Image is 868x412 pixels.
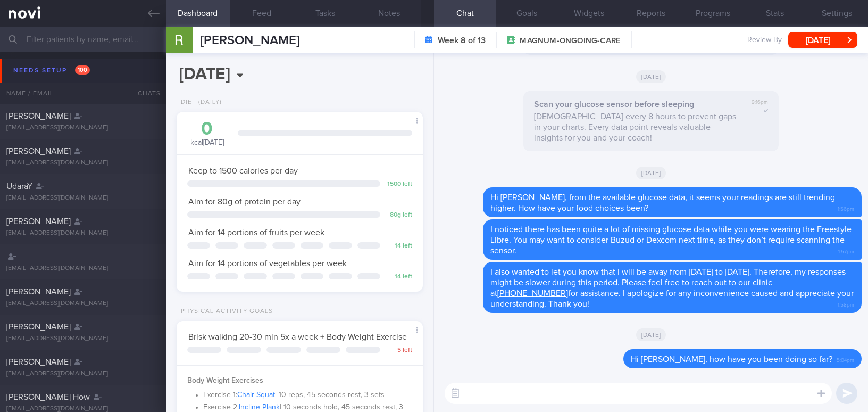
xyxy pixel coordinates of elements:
[838,203,854,213] span: 1:56pm
[520,36,621,46] span: MAGNUM-ONGOING-CARE
[6,300,160,308] div: [EMAIL_ADDRESS][DOMAIN_NAME]
[386,180,412,188] div: 1500 left
[237,391,275,399] a: Chair Squat
[752,99,768,106] span: 9:16pm
[490,268,854,308] span: I also wanted to let you know that I will be away from [DATE] to [DATE]. Therefore, my responses ...
[6,323,71,331] span: [PERSON_NAME]
[747,36,782,45] span: Review By
[187,120,227,148] div: kcal [DATE]
[188,197,301,206] span: Aim for 80g of protein per day
[386,347,412,355] div: 5 left
[386,273,412,281] div: 14 left
[201,34,299,47] span: [PERSON_NAME]
[497,289,568,298] a: [PHONE_NUMBER]
[6,335,160,343] div: [EMAIL_ADDRESS][DOMAIN_NAME]
[6,393,90,401] span: [PERSON_NAME] How
[838,245,854,256] span: 1:57pm
[6,229,160,237] div: [EMAIL_ADDRESS][DOMAIN_NAME]
[6,358,71,366] span: [PERSON_NAME]
[11,63,93,78] div: Needs setup
[239,403,280,411] a: Incline Plank
[188,259,347,268] span: Aim for 14 portions of vegetables per week
[187,120,227,138] div: 0
[837,354,854,364] span: 5:04pm
[490,225,852,255] span: I noticed there has been quite a lot of missing glucose data while you were wearing the Freestyle...
[6,159,160,167] div: [EMAIL_ADDRESS][DOMAIN_NAME]
[188,333,407,341] span: Brisk walking 20-30 min 5x a week + Body Weight Exercise
[6,194,160,202] div: [EMAIL_ADDRESS][DOMAIN_NAME]
[6,217,71,226] span: [PERSON_NAME]
[438,35,486,46] strong: Week 8 of 13
[636,167,666,179] span: [DATE]
[75,65,90,75] span: 100
[838,299,854,309] span: 1:58pm
[6,370,160,378] div: [EMAIL_ADDRESS][DOMAIN_NAME]
[177,308,273,316] div: Physical Activity Goals
[788,32,857,48] button: [DATE]
[6,112,71,120] span: [PERSON_NAME]
[123,83,166,104] div: Chats
[636,328,666,341] span: [DATE]
[6,124,160,132] div: [EMAIL_ADDRESS][DOMAIN_NAME]
[188,167,298,175] span: Keep to 1500 calories per day
[631,355,832,364] span: Hi [PERSON_NAME], how have you been doing so far?
[6,147,71,155] span: [PERSON_NAME]
[188,228,324,237] span: Aim for 14 portions of fruits per week
[636,70,666,83] span: [DATE]
[177,98,222,106] div: Diet (Daily)
[386,211,412,219] div: 80 g left
[386,242,412,250] div: 14 left
[6,182,32,191] span: UdaraY
[6,287,71,296] span: [PERSON_NAME]
[6,265,160,273] div: [EMAIL_ADDRESS][DOMAIN_NAME]
[534,111,736,143] p: [DEMOGRAPHIC_DATA] every 8 hours to prevent gaps in your charts. Every data point reveals valuabl...
[534,100,694,109] strong: Scan your glucose sensor before sleeping
[203,388,412,400] li: Exercise 1: | 10 reps, 45 seconds rest, 3 sets
[187,377,263,384] strong: Body Weight Exercises
[490,193,835,212] span: Hi [PERSON_NAME], from the available glucose data, it seems your readings are still trending high...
